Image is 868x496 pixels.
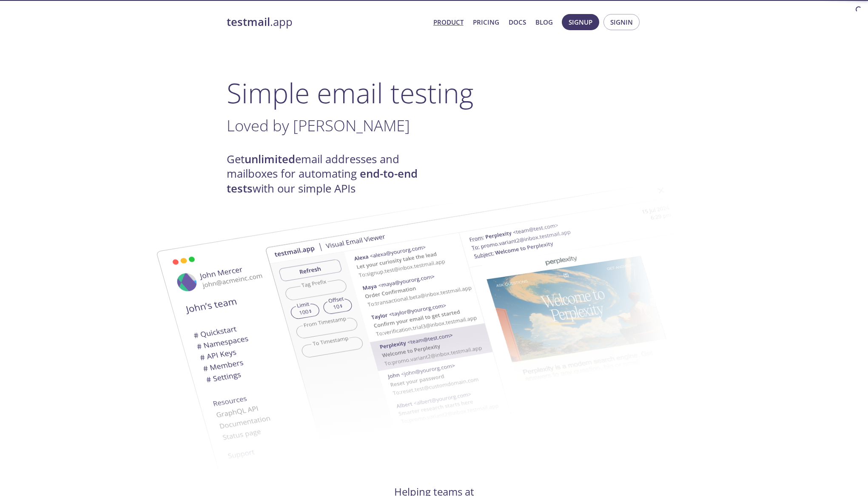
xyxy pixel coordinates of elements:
[535,17,553,28] a: Blog
[227,152,434,196] h4: Get email addresses and mailboxes for automating with our simple APIs
[227,15,427,29] a: testmail.app
[562,14,599,30] button: Signup
[265,169,724,457] img: testmail-email-viewer
[473,17,499,28] a: Pricing
[245,152,295,167] strong: unlimited
[569,17,592,28] span: Signup
[227,77,642,109] h1: Simple email testing
[603,14,640,30] button: Signin
[433,17,464,28] a: Product
[509,17,526,28] a: Docs
[610,17,633,28] span: Signin
[227,115,410,136] span: Loved by [PERSON_NAME]
[227,14,270,29] strong: testmail
[227,166,418,196] strong: end-to-end tests
[125,197,584,485] img: testmail-email-viewer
